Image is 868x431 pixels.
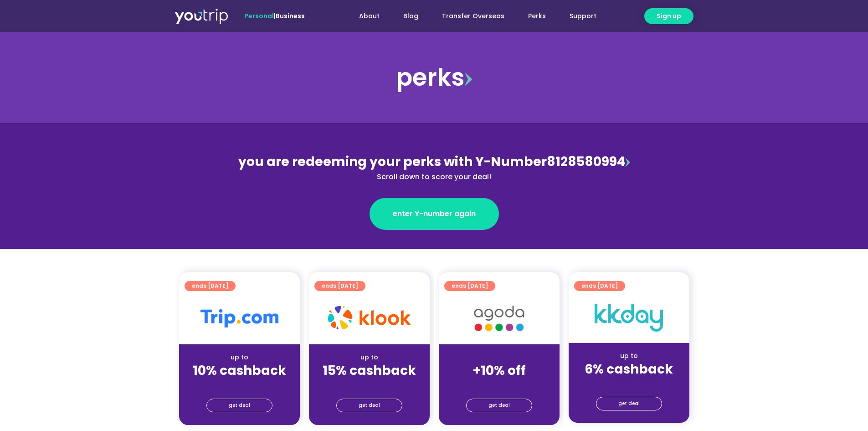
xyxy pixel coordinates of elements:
[185,281,236,291] a: ends [DATE]
[186,379,293,389] div: (for stays only)
[618,397,640,410] span: get deal
[491,353,508,362] span: up to
[596,397,662,410] a: get deal
[316,379,422,389] div: (for stays only)
[244,11,274,21] span: Personal
[329,8,608,25] nav: Menu
[229,399,250,412] span: get deal
[347,8,391,25] a: About
[473,362,526,379] strong: +10% off
[192,281,228,291] span: ends [DATE]
[359,399,380,412] span: get deal
[322,281,358,291] span: ends [DATE]
[444,281,495,291] a: ends [DATE]
[336,399,402,412] a: get deal
[314,281,365,291] a: ends [DATE]
[446,379,552,389] div: (for stays only)
[193,362,286,379] strong: 10% cashback
[370,198,499,230] a: enter Y-number again
[238,153,547,171] span: you are redeeming your perks with Y-Number
[558,8,608,25] a: Support
[323,362,416,379] strong: 15% cashback
[466,399,532,412] a: get deal
[576,378,682,387] div: (for stays only)
[206,399,272,412] a: get deal
[585,360,673,378] strong: 6% cashback
[574,281,625,291] a: ends [DATE]
[186,353,293,362] div: up to
[316,353,422,362] div: up to
[430,8,516,25] a: Transfer Overseas
[244,11,305,21] span: |
[391,8,430,25] a: Blog
[393,208,476,219] span: enter Y-number again
[576,351,682,361] div: up to
[581,281,618,291] span: ends [DATE]
[516,8,558,25] a: Perks
[657,11,681,21] span: Sign up
[452,281,488,291] span: ends [DATE]
[276,11,305,21] a: Business
[488,399,510,412] span: get deal
[236,152,632,182] div: 8128580994
[236,171,632,182] div: Scroll down to score your deal!
[644,8,693,24] a: Sign up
